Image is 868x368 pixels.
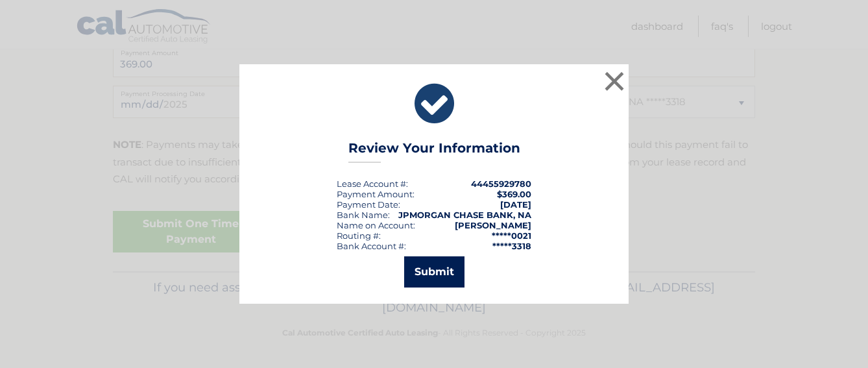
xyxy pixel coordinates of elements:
[337,220,415,230] div: Name on Account:
[337,241,406,251] div: Bank Account #:
[500,199,531,210] span: [DATE]
[455,220,531,230] strong: [PERSON_NAME]
[337,178,408,189] div: Lease Account #:
[348,140,520,163] h3: Review Your Information
[404,256,464,288] button: Submit
[471,178,531,189] strong: 44455929780
[337,210,390,220] div: Bank Name:
[601,68,627,94] button: ×
[497,189,531,199] span: $369.00
[337,189,415,199] div: Payment Amount:
[398,210,531,220] strong: JPMORGAN CHASE BANK, NA
[337,230,381,241] div: Routing #:
[337,199,398,210] span: Payment Date
[337,199,400,210] div: :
